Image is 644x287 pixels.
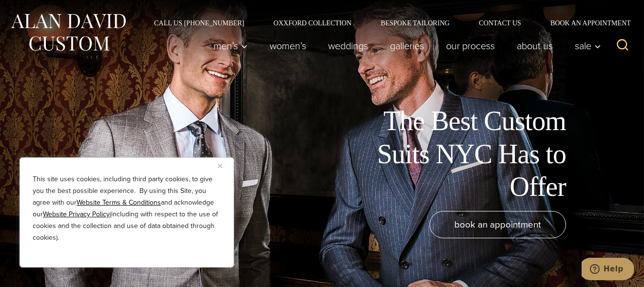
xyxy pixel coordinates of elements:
[506,36,564,56] a: About Us
[366,19,464,26] a: Bespoke Tailoring
[379,36,435,56] a: Galleries
[139,19,634,26] nav: Secondary Navigation
[347,105,566,203] h1: The Best Custom Suits NYC Has to Offer
[77,197,161,208] a: Website Terms & Conditions
[203,36,259,56] button: Men’s sub menu toggle
[582,258,634,282] iframe: Opens a widget where you can chat to one of our agents
[259,36,317,56] a: Women’s
[139,19,259,26] a: Call Us [PHONE_NUMBER]
[611,34,634,57] button: View Search Form
[259,19,366,26] a: Oxxford Collection
[33,173,221,244] p: This site uses cookies, including third party cookies, to give you the best possible experience. ...
[218,160,230,172] button: Close
[564,36,606,56] button: Sale sub menu toggle
[10,11,127,54] img: Alan David Custom
[317,36,379,56] a: weddings
[429,211,566,238] a: book an appointment
[464,19,536,26] a: Contact Us
[43,209,110,219] a: Website Privacy Policy
[536,19,634,26] a: Book an Appointment
[435,36,506,56] a: Our Process
[203,36,606,56] nav: Primary Navigation
[454,217,541,231] span: book an appointment
[218,164,222,168] img: Close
